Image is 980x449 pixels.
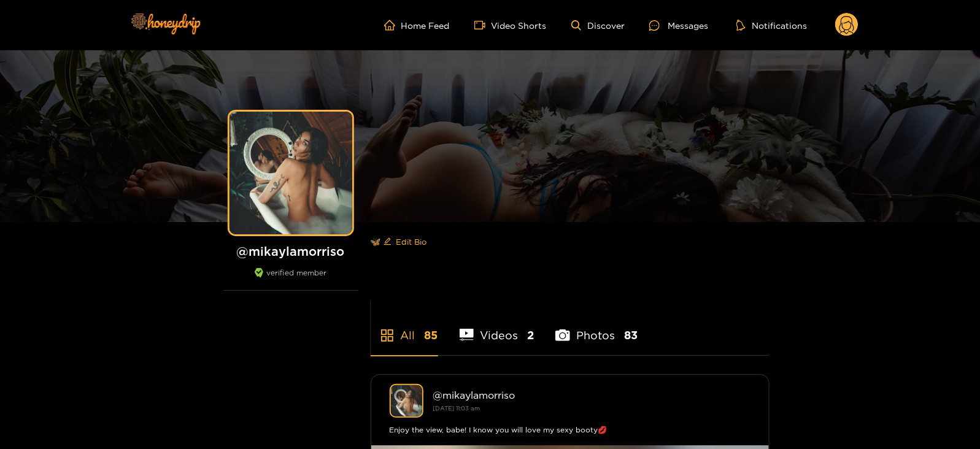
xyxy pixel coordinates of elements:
button: editEdit Bio [381,232,430,251]
span: appstore [380,328,395,343]
span: home [384,20,401,31]
span: edit [384,237,392,247]
span: Edit Bio [396,236,427,248]
div: verified member [223,268,358,291]
a: Discover [571,20,625,31]
span: 83 [624,328,638,343]
li: All [371,300,438,355]
li: Photos [555,300,638,355]
div: Messages [649,18,708,33]
span: video-camera [474,20,492,31]
a: Video Shorts [474,20,547,31]
h1: @ mikaylamorriso [223,244,358,259]
span: 85 [425,328,438,343]
span: 2 [527,328,534,343]
div: Enjoy the view, babe! I know you will love my sexy booty💋 [390,424,750,436]
div: @ mikaylamorriso [433,390,750,401]
button: Notifications [733,19,811,31]
div: 🦋 [371,222,770,261]
a: Home Feed [384,20,450,31]
small: [DATE] 11:03 am [433,405,480,412]
img: mikaylamorriso [390,384,423,418]
li: Videos [460,300,534,355]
